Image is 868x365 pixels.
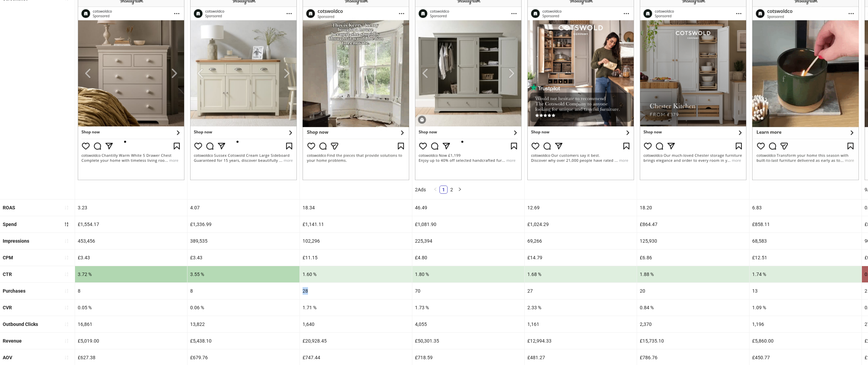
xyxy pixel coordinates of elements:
[525,283,637,299] div: 27
[637,216,749,232] div: £864.47
[525,199,637,216] div: 12.69
[75,199,187,216] div: 3.23
[64,322,69,327] span: sort-ascending
[300,216,412,232] div: £1,141.11
[75,233,187,249] div: 453,456
[749,216,862,232] div: £858.11
[75,316,187,332] div: 16,861
[749,333,862,349] div: £5,860.00
[439,186,448,194] li: 1
[749,199,862,216] div: 6.83
[64,272,69,277] span: sort-ascending
[3,305,12,310] b: CVR
[412,333,524,349] div: £50,301.35
[300,249,412,266] div: £11.15
[3,238,29,244] b: Impressions
[64,289,69,293] span: sort-ascending
[300,233,412,249] div: 102,296
[525,333,637,349] div: £12,994.33
[64,222,69,227] span: sort-descending
[3,205,15,210] b: ROAS
[187,266,300,282] div: 3.55 %
[300,299,412,316] div: 1.71 %
[637,333,749,349] div: £15,735.10
[749,249,862,266] div: £12.51
[749,266,862,282] div: 1.74 %
[412,283,524,299] div: 70
[187,333,300,349] div: £5,438.10
[187,233,300,249] div: 389,535
[749,316,862,332] div: 1,196
[412,233,524,249] div: 225,394
[75,216,187,232] div: £1,554.17
[64,255,69,260] span: sort-ascending
[187,249,300,266] div: £3.43
[300,283,412,299] div: 28
[749,299,862,316] div: 1.09 %
[525,249,637,266] div: £14.79
[64,305,69,310] span: sort-ascending
[456,186,464,194] li: Next Page
[300,199,412,216] div: 18.34
[412,316,524,332] div: 4,055
[525,299,637,316] div: 2.33 %
[187,299,300,316] div: 0.06 %
[75,333,187,349] div: £5,019.00
[637,316,749,332] div: 2,370
[64,338,69,343] span: sort-ascending
[525,233,637,249] div: 69,266
[637,283,749,299] div: 20
[456,186,464,194] button: right
[75,249,187,266] div: £3.43
[433,187,437,191] span: left
[64,239,69,243] span: sort-ascending
[525,266,637,282] div: 1.68 %
[3,338,22,344] b: Revenue
[412,249,524,266] div: £4.80
[75,283,187,299] div: 8
[637,199,749,216] div: 18.20
[3,272,12,277] b: CTR
[415,187,426,192] span: 2 Ads
[187,316,300,332] div: 13,822
[3,355,12,360] b: AOV
[3,255,13,260] b: CPM
[3,288,25,294] b: Purchases
[64,355,69,360] span: sort-ascending
[431,186,439,194] button: left
[3,222,17,227] b: Spend
[637,266,749,282] div: 1.88 %
[749,233,862,249] div: 68,583
[412,216,524,232] div: £1,081.90
[431,186,439,194] li: Previous Page
[187,283,300,299] div: 8
[412,299,524,316] div: 1.73 %
[458,187,462,191] span: right
[75,266,187,282] div: 3.72 %
[412,266,524,282] div: 1.80 %
[3,321,38,327] b: Outbound Clicks
[448,186,455,193] a: 2
[525,316,637,332] div: 1,161
[300,333,412,349] div: £20,928.45
[448,186,456,194] li: 2
[300,316,412,332] div: 1,640
[300,266,412,282] div: 1.60 %
[412,199,524,216] div: 46.49
[637,299,749,316] div: 0.84 %
[64,205,69,210] span: sort-ascending
[187,216,300,232] div: £1,336.99
[637,249,749,266] div: £6.86
[187,199,300,216] div: 4.07
[525,216,637,232] div: £1,024.29
[637,233,749,249] div: 125,930
[75,299,187,316] div: 0.05 %
[749,283,862,299] div: 13
[440,186,447,193] a: 1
